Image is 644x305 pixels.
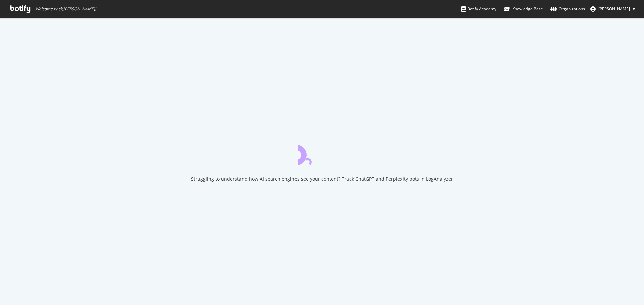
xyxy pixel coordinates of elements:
[504,6,543,12] div: Knowledge Base
[298,141,346,165] div: animation
[191,176,453,182] div: Struggling to understand how AI search engines see your content? Track ChatGPT and Perplexity bot...
[585,4,641,14] button: [PERSON_NAME]
[598,6,630,12] span: Bill Elward
[550,6,585,12] div: Organizations
[461,6,496,12] div: Botify Academy
[35,6,96,12] span: Welcome back, [PERSON_NAME] !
